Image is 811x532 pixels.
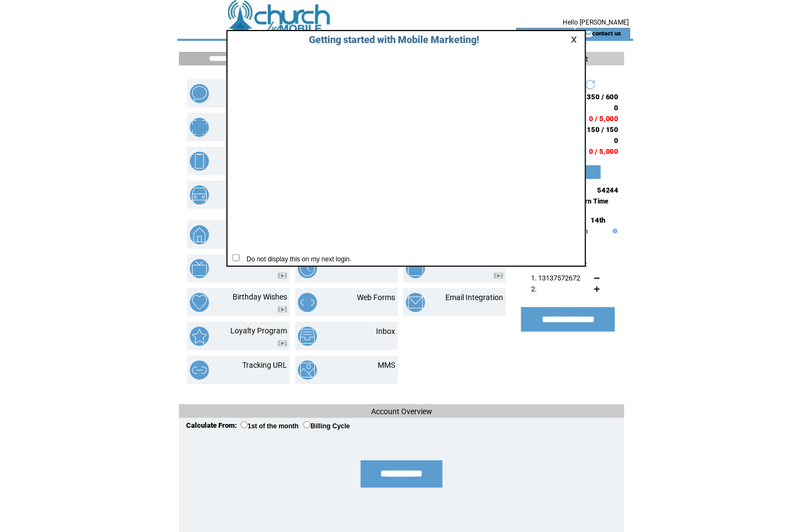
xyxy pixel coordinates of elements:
[298,293,317,312] img: web-forms.png
[589,115,619,123] span: 0 / 5,000
[563,19,629,26] span: Hello [PERSON_NAME]
[278,273,287,279] img: video.png
[241,422,299,430] label: 1st of the month
[569,198,609,205] span: Eastern Time
[190,259,209,278] img: text-to-screen.png
[230,326,287,335] a: Loyalty Program
[531,274,580,282] span: 1. 13137572672
[278,307,287,313] img: video.png
[615,136,619,145] span: 0
[376,327,395,336] a: Inbox
[303,421,311,428] input: Billing Cycle
[190,152,209,171] img: mobile-websites.png
[591,216,605,224] span: 14th
[190,84,209,103] img: text-blast.png
[298,361,317,380] img: mms.png
[278,340,287,346] img: video.png
[190,327,209,346] img: loyalty-program.png
[242,361,287,369] a: Tracking URL
[190,293,209,312] img: birthday-wishes.png
[615,104,619,112] span: 0
[585,29,593,38] img: contact_us_icon.gif
[241,421,248,428] input: 1st of the month
[533,29,541,38] img: account_icon.gif
[232,292,287,301] a: Birthday Wishes
[190,118,209,137] img: mobile-coupons.png
[531,285,536,293] span: 2.
[298,327,317,346] img: inbox.png
[298,34,479,45] span: Getting started with Mobile Marketing!
[190,361,209,380] img: tracking-url.png
[587,125,619,134] span: 150 / 150
[589,147,619,156] span: 0 / 5,000
[190,186,209,205] img: vehicle-listing.png
[241,255,351,263] span: Do not display this on my next login.
[378,361,395,369] a: MMS
[587,93,619,101] span: 350 / 600
[445,293,503,302] a: Email Integration
[494,273,503,279] img: video.png
[610,229,618,234] img: help.gif
[357,293,395,302] a: Web Forms
[406,259,425,278] img: text-to-win.png
[190,225,209,244] img: property-listing.png
[597,186,619,194] span: 54244
[298,259,317,278] img: scheduled-tasks.png
[186,421,237,429] span: Calculate From:
[406,293,425,312] img: email-integration.png
[371,407,432,416] span: Account Overview
[303,422,350,430] label: Billing Cycle
[593,29,622,37] a: contact us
